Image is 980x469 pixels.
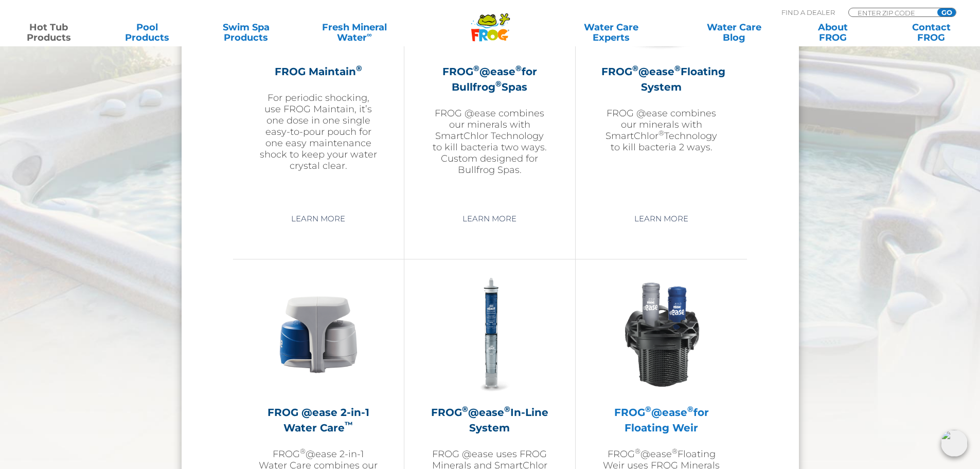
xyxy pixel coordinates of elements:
sup: ® [687,404,693,414]
sup: ™ [345,420,353,429]
p: Find A Dealer [781,8,835,17]
sup: ® [674,63,681,73]
a: Fresh MineralWater∞ [306,22,402,43]
p: FROG @ease combines our minerals with SmartChlor Technology to kill bacteria two ways. Custom des... [430,108,549,176]
h2: FROG @ease for Bullfrog Spas [430,64,549,95]
h2: FROG @ease Floating System [601,64,721,95]
a: AboutFROG [794,22,871,43]
a: Water CareExperts [549,22,673,43]
sup: ® [645,404,651,414]
sup: ® [356,63,362,73]
a: Learn More [622,210,700,228]
h2: FROG Maintain [259,64,378,79]
input: GO [937,8,956,16]
h2: FROG @ease 2-in-1 Water Care [259,405,378,436]
a: Learn More [279,210,357,228]
sup: ® [515,63,522,73]
sup: ® [300,447,306,455]
a: ContactFROG [893,22,970,43]
p: For periodic shocking, use FROG Maintain, it’s one dose in one single easy-to-pour pouch for one ... [259,92,378,171]
sup: ∞ [367,30,372,39]
sup: ® [635,447,640,455]
img: @ease-2-in-1-Holder-v2-300x300.png [259,275,378,394]
a: Water CareBlog [696,22,772,43]
sup: ® [462,404,468,414]
a: Hot TubProducts [10,22,87,43]
p: FROG @ease combines our minerals with SmartChlor Technology to kill bacteria 2 ways. [601,108,721,153]
sup: ® [658,129,664,137]
a: PoolProducts [109,22,186,43]
sup: ® [632,63,638,73]
img: openIcon [941,430,968,457]
a: Swim SpaProducts [208,22,284,43]
sup: ® [473,63,479,73]
sup: ® [495,79,502,89]
input: Zip Code Form [857,8,926,17]
h2: FROG @ease In-Line System [430,405,549,436]
h2: FROG @ease for Floating Weir [601,405,721,436]
sup: ® [504,404,510,414]
a: Learn More [451,210,528,228]
img: InLineWeir_Front_High_inserting-v2-300x300.png [602,275,721,394]
img: inline-system-300x300.png [430,275,549,394]
sup: ® [672,447,678,455]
